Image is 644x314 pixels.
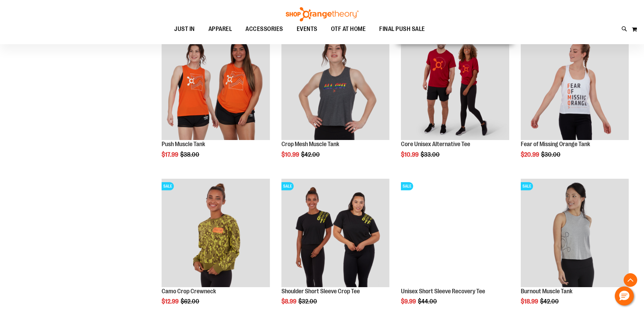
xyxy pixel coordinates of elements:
img: Product image for Shoulder Short Sleeve Crop Tee [281,179,389,287]
a: APPAREL [202,21,239,37]
span: SALE [521,182,533,190]
span: SALE [401,182,413,190]
img: Product image for Crop Mesh Muscle Tank [281,32,389,140]
span: $32.00 [298,298,318,305]
span: $9.99 [401,298,417,305]
img: Product image for Burnout Muscle Tank [521,179,629,287]
img: Product image for Push Muscle Tank [162,32,270,140]
span: SALE [281,182,294,190]
div: product [158,29,273,175]
span: EVENTS [297,21,317,37]
a: Product image for Core Unisex Alternative TeeSALE [401,32,509,141]
a: Shoulder Short Sleeve Crop Tee [281,288,360,295]
span: $18.99 [521,298,539,305]
a: EVENTS [290,21,324,37]
span: $30.00 [541,151,562,158]
button: Hello, have a question? Let’s chat. [615,286,634,306]
span: JUST IN [174,21,195,37]
span: ACCESSORIES [245,21,283,37]
a: ACCESSORIES [239,21,290,37]
span: SALE [162,182,174,190]
span: $38.00 [180,151,200,158]
a: Product image for Push Muscle TankSALE [162,32,270,141]
a: Push Muscle Tank [162,141,205,147]
a: OTF AT HOME [324,21,373,37]
a: Product image for Shoulder Short Sleeve Crop TeeSALE [281,179,389,288]
span: FINAL PUSH SALE [379,21,425,37]
a: Product image for Camo Crop CrewneckSALE [162,179,270,288]
span: $10.99 [401,151,420,158]
a: JUST IN [167,21,202,37]
img: Shop Orangetheory [285,7,360,21]
a: Product image for Burnout Muscle TankSALE [521,179,629,288]
span: $44.00 [418,298,438,305]
button: Back To Top [624,273,637,287]
span: $20.99 [521,151,540,158]
img: Product image for Camo Crop Crewneck [162,179,270,287]
img: Product image for Core Unisex Alternative Tee [401,32,509,140]
a: FINAL PUSH SALE [372,21,432,37]
a: Camo Crop Crewneck [162,288,216,295]
span: $42.00 [301,151,321,158]
a: Core Unisex Alternative Tee [401,141,470,147]
span: $33.00 [421,151,441,158]
span: $62.00 [181,298,200,305]
span: $10.99 [281,151,300,158]
span: APPAREL [208,21,232,37]
span: $17.99 [162,151,179,158]
a: Unisex Short Sleeve Recovery Tee [401,288,485,295]
a: Burnout Muscle Tank [521,288,572,295]
a: Fear of Missing Orange Tank [521,141,590,147]
div: product [517,29,632,175]
img: Product image for Unisex Short Sleeve Recovery Tee [401,179,509,287]
span: $8.99 [281,298,297,305]
div: product [398,29,512,175]
span: $12.99 [162,298,180,305]
span: $42.00 [540,298,560,305]
span: OTF AT HOME [331,21,366,37]
a: Product image for Unisex Short Sleeve Recovery TeeSALE [401,179,509,288]
a: Crop Mesh Muscle Tank [281,141,339,147]
img: Product image for Fear of Missing Orange Tank [521,32,629,140]
div: product [278,29,393,175]
a: Product image for Crop Mesh Muscle TankSALE [281,32,389,141]
a: Product image for Fear of Missing Orange TankSALE [521,32,629,141]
